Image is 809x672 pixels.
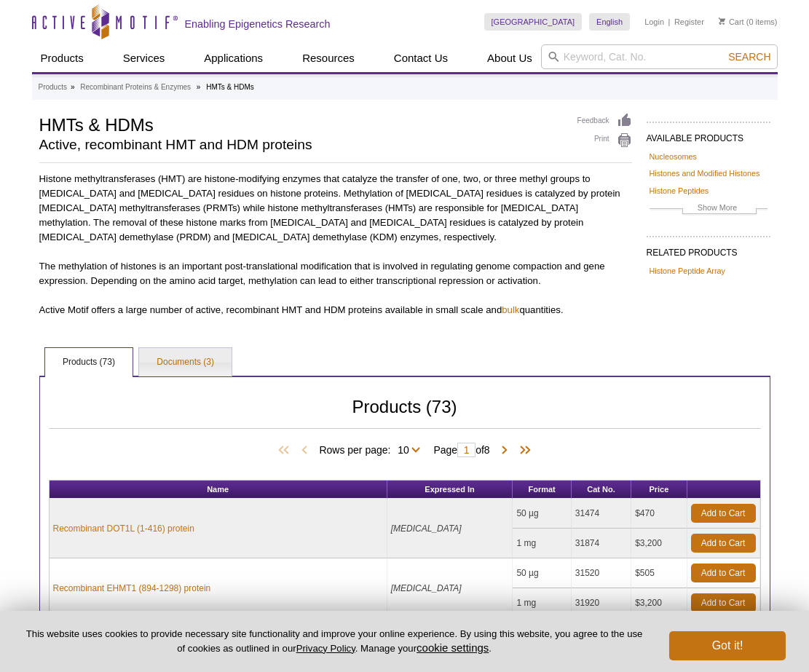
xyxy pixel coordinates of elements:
span: First Page [275,443,297,458]
a: Applications [195,44,272,72]
input: Keyword, Cat. No. [541,44,778,69]
h2: Products (73) [49,400,761,429]
td: 1 mg [513,529,571,558]
a: Cart [719,17,744,27]
a: English [589,13,630,31]
td: 1 mg [513,588,571,618]
span: Next Page [497,443,512,458]
h2: AVAILABLE PRODUCTS [647,122,770,148]
td: 50 µg [513,558,571,588]
a: Show More [650,201,767,218]
span: Search [728,51,770,63]
li: (0 items) [719,13,778,31]
h2: Enabling Epigenetics Research [185,17,331,31]
a: Contact Us [385,44,457,72]
a: Products (73) [45,348,133,377]
a: Login [644,17,664,27]
h1: HMTs & HDMs [39,113,563,135]
td: 31874 [572,529,631,558]
a: Resources [293,44,363,72]
a: About Us [478,44,541,72]
span: Previous Page [297,443,312,458]
img: Your Cart [719,17,725,25]
span: Rows per page: [319,442,426,456]
a: Recombinant EHMT1 (894-1298) protein [53,582,211,595]
span: 8 [484,444,490,456]
p: Histone methyltransferases (HMT) are histone-modifying enzymes that catalyze the transfer of one,... [39,172,632,317]
button: Got it! [669,631,786,660]
i: [MEDICAL_DATA] [391,583,462,593]
th: Expressed In [387,481,513,499]
th: Format [513,481,571,499]
a: Histone Peptide Array [650,264,725,277]
li: | [668,13,671,31]
a: Print [577,133,632,149]
a: Products [39,81,67,94]
a: Recombinant DOT1L (1-416) protein [53,522,194,535]
a: Histones and Modified Histones [650,167,760,180]
td: 31474 [572,499,631,529]
td: $505 [631,558,687,588]
td: 50 µg [513,499,571,529]
li: » [197,83,201,91]
th: Price [631,481,687,499]
a: Services [114,44,174,72]
th: Cat No. [572,481,631,499]
a: Nucleosomes [650,150,697,163]
a: Histone Peptides [650,184,709,197]
a: Feedback [577,113,632,129]
td: $3,200 [631,529,687,558]
a: Add to Cart [691,564,756,582]
td: $3,200 [631,588,687,618]
td: 31920 [572,588,631,618]
a: [GEOGRAPHIC_DATA] [484,13,583,31]
a: Add to Cart [691,504,756,523]
a: Register [674,17,704,27]
h2: RELATED PRODUCTS [647,236,770,262]
td: $470 [631,499,687,529]
li: » [71,83,75,91]
a: bulk [502,304,519,315]
a: Products [32,44,92,72]
th: Name [50,481,387,499]
a: Privacy Policy [296,643,355,654]
h2: Active, recombinant HMT and HDM proteins [39,138,563,151]
a: Documents (3) [139,348,232,377]
span: Last Page [512,443,534,458]
td: 31520 [572,558,631,588]
a: Recombinant Proteins & Enzymes [80,81,191,94]
span: Page of [426,443,497,457]
p: This website uses cookies to provide necessary site functionality and improve your online experie... [23,628,645,655]
a: Add to Cart [691,534,756,553]
a: Add to Cart [691,593,756,612]
li: HMTs & HDMs [206,83,254,91]
button: cookie settings [417,641,489,654]
button: Search [724,50,775,63]
i: [MEDICAL_DATA] [391,523,462,534]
